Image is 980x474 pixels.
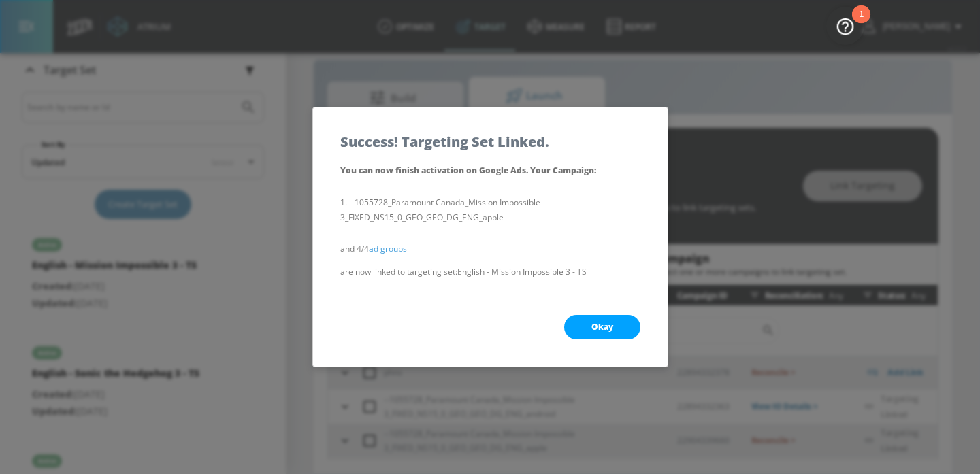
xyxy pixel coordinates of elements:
[340,135,549,149] h5: Success! Targeting Set Linked.
[369,243,407,254] a: ad groups
[340,195,640,225] li: --1055728_Paramount Canada_Mission Impossible 3_FIXED_NS15_0_GEO_GEO_DG_ENG_apple
[564,315,640,339] button: Okay
[859,14,864,32] div: 1
[826,7,864,45] button: Open Resource Center, 1 new notification
[340,265,640,280] p: are now linked to targeting set: English - Mission Impossible 3 - TS
[591,322,613,333] span: Okay
[340,163,640,179] p: You can now finish activation on Google Ads. Your Campaign :
[340,241,640,256] p: and 4/4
